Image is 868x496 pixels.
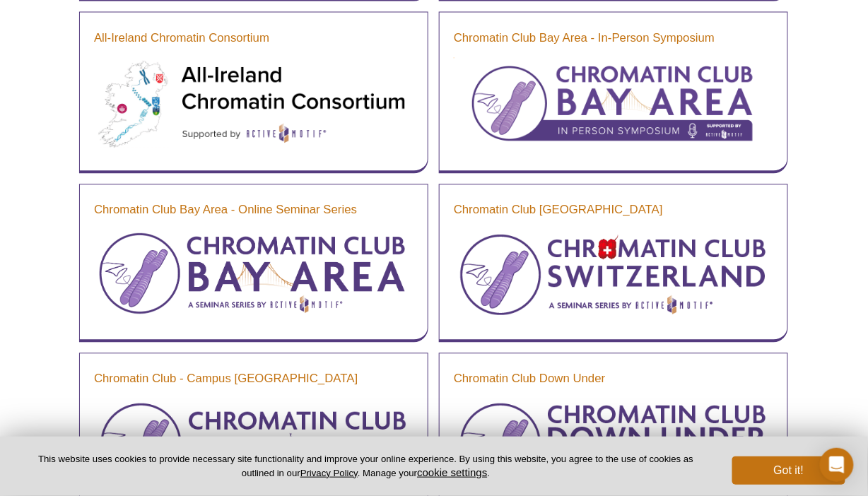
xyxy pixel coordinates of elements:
button: Got it! [732,456,845,485]
a: Chromatin Club Down Under [454,370,606,387]
img: Chromatin Club - Campus Germany Seminar Series [94,398,414,490]
a: Chromatin Club - Campus [GEOGRAPHIC_DATA] [94,370,358,387]
img: Chromatin Club Down Under Seminar Series [454,398,773,490]
img: Chromatin Club Bay Area Seminar Series [94,229,414,321]
img: All-Ireland Chromatin Consortium Seminar Series [94,57,414,153]
a: Chromatin Club [GEOGRAPHIC_DATA] [454,201,663,218]
img: Chromatin Club Switzerland Seminar Series [454,229,773,321]
button: cookie settings [417,466,487,478]
a: Chromatin Club Bay Area - In-Person Symposium [454,30,715,47]
div: Open Intercom Messenger [820,448,854,482]
a: All-Ireland Chromatin Consortium [94,30,269,47]
img: Chromatin Club Bay Area - In-Person Symposium [454,57,773,150]
p: This website uses cookies to provide necessary site functionality and improve your online experie... [23,453,709,480]
a: Privacy Policy [300,468,358,478]
a: Chromatin Club Bay Area - Online Seminar Series [94,201,357,218]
